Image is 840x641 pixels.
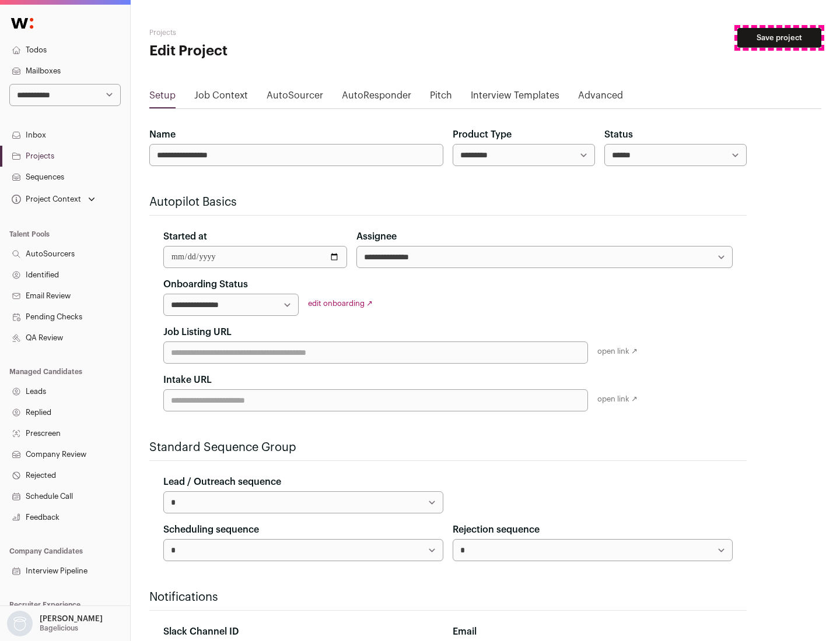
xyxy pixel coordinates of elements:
[163,277,248,291] label: Onboarding Status
[430,89,452,107] a: Pitch
[737,28,821,48] button: Save project
[149,128,176,142] label: Name
[149,89,176,107] a: Setup
[163,373,212,387] label: Intake URL
[149,28,373,37] h2: Projects
[163,325,232,339] label: Job Listing URL
[5,12,40,35] img: Wellfound
[194,89,248,107] a: Job Context
[9,191,97,207] button: Open dropdown
[7,611,33,636] img: nopic.png
[163,625,239,639] label: Slack Channel ID
[149,42,373,61] h1: Edit Project
[453,523,540,537] label: Rejection sequence
[40,614,103,624] p: [PERSON_NAME]
[578,89,623,107] a: Advanced
[9,195,81,204] div: Project Context
[267,89,323,107] a: AutoSourcer
[471,89,559,107] a: Interview Templates
[5,611,105,636] button: Open dropdown
[453,625,733,639] div: Email
[149,439,747,456] h2: Standard Sequence Group
[149,194,747,210] h2: Autopilot Basics
[356,230,397,244] label: Assignee
[163,523,259,537] label: Scheduling sequence
[163,475,281,489] label: Lead / Outreach sequence
[342,89,411,107] a: AutoResponder
[149,589,747,605] h2: Notifications
[163,230,207,244] label: Started at
[308,300,373,307] a: edit onboarding ↗
[604,128,633,142] label: Status
[453,128,512,142] label: Product Type
[40,624,78,633] p: Bagelicious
